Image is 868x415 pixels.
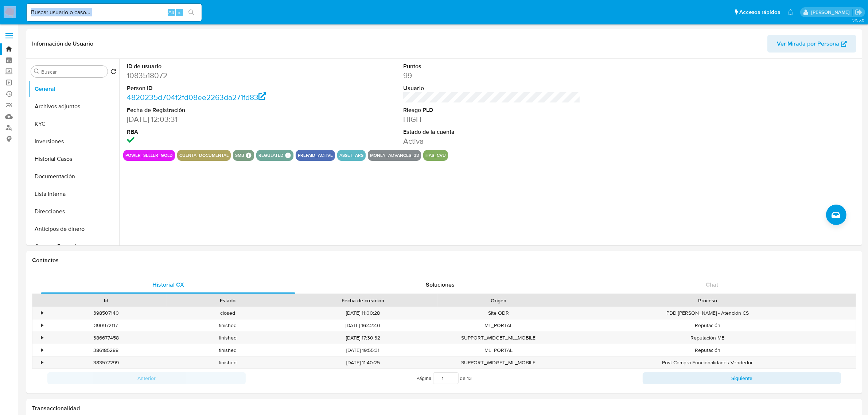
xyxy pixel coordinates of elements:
button: power_seller_gold [125,154,173,157]
dd: 99 [403,70,580,81]
div: Reputación ME [559,332,856,344]
div: 390972117 [45,319,167,331]
button: Anterior [47,372,246,384]
div: [DATE] 11:00:28 [288,307,438,319]
div: finished [167,357,288,369]
span: Página de [417,372,472,384]
button: Anticipos de dinero [28,220,119,238]
span: Ver Mirada por Persona [777,35,839,53]
a: Notificaciones [787,9,794,15]
a: Salir [855,8,863,16]
span: 13 [467,375,472,382]
div: [DATE] 17:30:32 [288,332,438,344]
div: 398507140 [45,307,167,319]
h1: Contactos [32,257,856,264]
button: General [28,80,119,98]
h1: Información de Usuario [32,40,93,47]
button: asset_ars [339,154,363,157]
div: ML_PORTAL [438,344,559,356]
dt: Usuario [403,84,580,92]
div: • [41,322,43,329]
span: Chat [706,280,718,289]
button: has_cvu [425,154,446,157]
dd: [DATE] 12:03:31 [127,114,304,124]
div: [DATE] 19:55:31 [288,344,438,356]
div: • [41,359,43,366]
div: closed [167,307,288,319]
dd: 1083518072 [127,70,304,81]
dd: Activa [403,136,580,146]
span: Accesos rápidos [739,8,780,16]
div: [DATE] 11:40:25 [288,357,438,369]
span: Alt [168,9,174,16]
div: Estado [172,297,283,304]
a: 4820235d704f2fd08ee2263da271fd83 [127,92,266,102]
dt: Puntos [403,62,580,70]
button: money_advances_38 [370,154,419,157]
button: Direcciones [28,203,119,220]
div: Reputación [559,319,856,331]
span: s [178,9,180,16]
dt: Fecha de Registración [127,106,304,114]
div: SUPPORT_WIDGET_ML_MOBILE [438,332,559,344]
div: Site ODR [438,307,559,319]
button: Cuentas Bancarias [28,238,119,255]
button: Volver al orden por defecto [110,69,116,77]
button: Buscar [34,69,40,74]
div: Reputación [559,344,856,356]
button: KYC [28,115,119,133]
dt: Riesgo PLD [403,106,580,114]
button: regulated [258,154,284,157]
div: • [41,334,43,341]
div: Post Compra Funcionalidades Vendedor [559,357,856,369]
div: 386677458 [45,332,167,344]
dt: ID de usuario [127,62,304,70]
p: andres.vilosio@mercadolibre.com [811,9,852,16]
button: cuenta_documental [179,154,229,157]
div: Proceso [564,297,851,304]
div: 386185288 [45,344,167,356]
button: Lista Interna [28,185,119,203]
div: • [41,347,43,354]
div: finished [167,344,288,356]
button: Inversiones [28,133,119,150]
dt: Estado de la cuenta [403,128,580,136]
dt: RBA [127,128,304,136]
button: smb [235,154,244,157]
button: Archivos adjuntos [28,98,119,115]
h1: Transaccionalidad [32,405,856,412]
button: Siguiente [643,372,841,384]
div: • [41,310,43,317]
input: Buscar [41,69,105,75]
div: SUPPORT_WIDGET_ML_MOBILE [438,357,559,369]
button: Historial Casos [28,150,119,168]
button: Ver Mirada por Persona [767,35,856,53]
button: search-icon [184,7,199,18]
dd: HIGH [403,114,580,124]
button: prepaid_active [298,154,333,157]
div: Id [50,297,161,304]
div: Fecha de creación [293,297,433,304]
div: [DATE] 16:42:40 [288,319,438,331]
div: PDD [PERSON_NAME] - Atención CS [559,307,856,319]
span: Soluciones [426,280,455,289]
input: Buscar usuario o caso... [27,8,202,17]
button: Documentación [28,168,119,185]
div: 383577299 [45,357,167,369]
dt: Person ID [127,84,304,92]
span: Historial CX [152,280,184,289]
div: Origen [443,297,554,304]
div: finished [167,332,288,344]
div: finished [167,319,288,331]
div: ML_PORTAL [438,319,559,331]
